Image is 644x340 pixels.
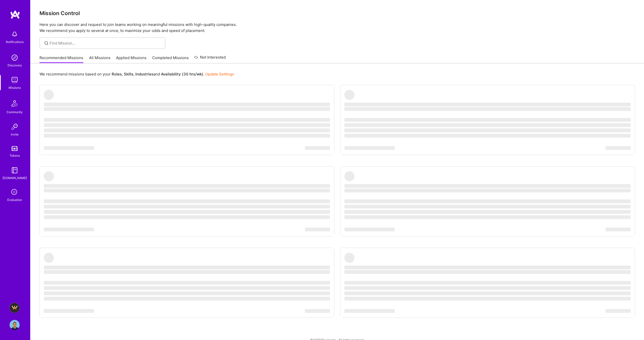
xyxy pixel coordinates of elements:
[50,40,162,46] input: Find Mission...
[10,188,19,197] i: icon SelectionTeam
[8,63,22,68] div: Discovery
[112,72,122,76] b: Roles
[10,153,20,158] div: Tokens
[39,55,83,63] a: Recommended Missions
[9,97,21,109] img: Community
[116,55,146,63] a: Applied Missions
[10,122,20,132] img: Invite
[44,40,49,46] i: icon SearchGrey
[152,55,189,63] a: Completed Missions
[89,55,110,63] a: All Missions
[39,10,635,16] h3: Mission Control
[161,72,203,76] b: Availability (30 hrs/wk)
[6,39,24,45] div: Notifications
[9,85,21,90] div: Missions
[7,109,23,115] div: Community
[39,22,635,34] p: Here you can discover and request to join teams working on meaningful missions with high-quality ...
[194,54,226,63] a: Not Interested
[10,165,20,175] img: guide book
[124,72,133,76] b: Skills
[135,72,153,76] b: Industries
[205,72,234,76] a: Update Settings
[39,71,234,77] p: We recommend missions based on your , , and .
[10,303,20,313] img: A.Team - Grow A.Team's Community & Demand
[8,303,21,313] a: A.Team - Grow A.Team's Community & Demand
[10,75,20,85] img: teamwork
[10,53,20,63] img: discovery
[10,10,20,19] img: logo
[3,175,27,181] div: [DOMAIN_NAME]
[11,132,19,137] div: Invite
[12,146,18,151] img: tokens
[10,29,20,39] img: bell
[8,320,21,330] a: User Avatar
[7,197,22,202] div: Evaluation
[10,320,20,330] img: User Avatar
